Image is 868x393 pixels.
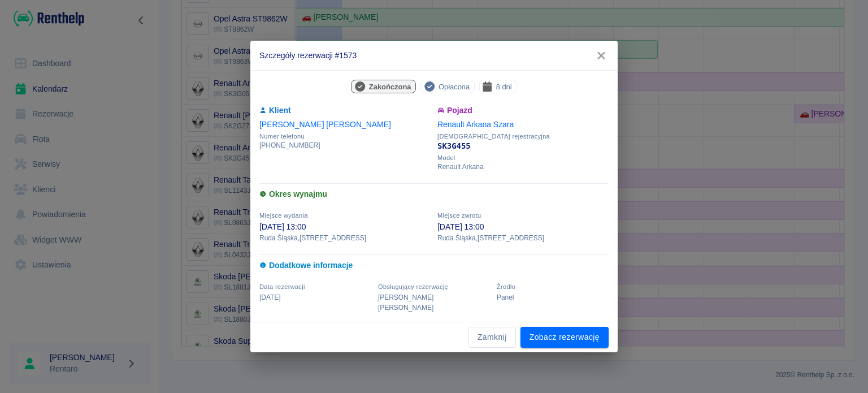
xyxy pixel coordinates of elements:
[364,81,416,93] span: Zakończona
[378,283,448,290] span: Obsługujący rezerwację
[437,105,609,116] h6: Pojazd
[259,292,371,303] p: [DATE]
[259,120,391,129] a: [PERSON_NAME] [PERSON_NAME]
[250,41,618,70] h2: Szczegóły rezerwacji #1573
[259,233,431,243] p: Ruda Śląska , [STREET_ADDRESS]
[259,260,609,271] h6: Dodatkowe informacje
[437,120,514,129] a: Renault Arkana Szara
[259,140,431,150] p: [PHONE_NUMBER]
[497,292,609,303] p: Panel
[437,133,609,140] span: [DEMOGRAPHIC_DATA] rejestracyjna
[259,188,609,200] h6: Okres wynajmu
[437,233,609,243] p: Ruda Śląska , [STREET_ADDRESS]
[497,283,515,290] span: Żrodło
[259,221,431,233] p: [DATE] 13:00
[492,81,517,93] span: 8 dni
[437,212,481,219] span: Miejsce zwrotu
[259,212,308,219] span: Miejsce wydania
[259,105,431,116] h6: Klient
[378,292,490,313] p: [PERSON_NAME] [PERSON_NAME]
[468,327,516,348] button: Zamknij
[437,221,609,233] p: [DATE] 13:00
[259,283,305,290] span: Data rezerwacji
[259,133,431,140] span: Numer telefonu
[437,140,609,152] p: SK3G455
[434,81,474,93] span: Opłacona
[520,327,609,348] a: Zobacz rezerwację
[437,154,609,162] span: Model
[437,162,609,172] p: Renault Arkana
